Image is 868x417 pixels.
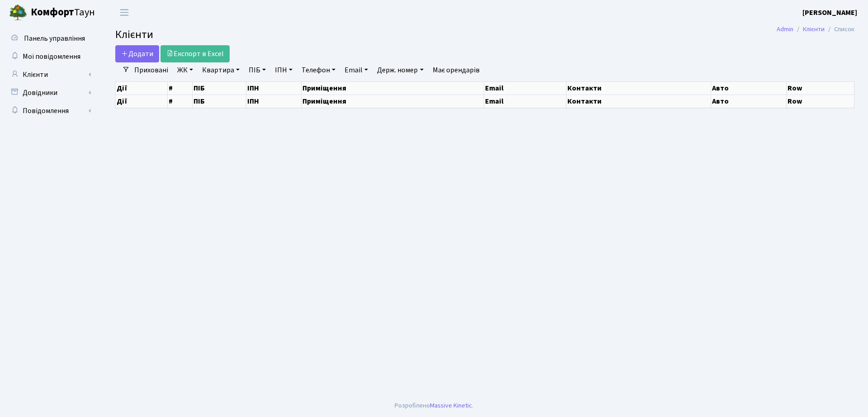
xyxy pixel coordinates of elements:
a: Телефон [298,62,339,78]
th: ПІБ [193,81,246,95]
span: Додати [121,49,153,59]
th: ПІБ [193,95,246,108]
a: Мої повідомлення [5,47,95,66]
button: Переключити навігацію [113,5,136,20]
a: Email [341,62,372,78]
th: Контакти [566,95,711,108]
th: Email [484,81,566,95]
th: Приміщення [302,81,484,95]
th: Email [484,95,566,108]
nav: breadcrumb [763,20,868,39]
a: Приховані [131,62,172,78]
b: Комфорт [31,5,74,19]
a: ПІБ [245,62,269,78]
th: Приміщення [302,95,484,108]
a: [PERSON_NAME] [802,7,857,18]
li: Список [825,24,854,34]
a: Квартира [198,62,243,78]
div: Розроблено . [395,401,473,411]
img: logo.png [9,4,27,22]
th: Row [786,95,854,108]
th: # [167,95,192,108]
a: Довідники [5,84,95,102]
th: ІПН [246,95,302,108]
a: ІПН [271,62,296,78]
span: Таун [31,5,95,20]
a: Має орендарів [429,62,483,78]
a: Massive Kinetic [430,401,472,410]
a: Держ. номер [373,62,427,78]
a: Admin [777,24,793,34]
a: Клієнти [803,24,825,34]
a: Експорт в Excel [160,45,230,62]
a: Панель управління [5,29,95,47]
a: Додати [115,45,159,62]
span: Мої повідомлення [23,52,80,62]
th: Дії [116,95,168,108]
span: Панель управління [24,33,85,43]
th: # [167,81,192,95]
a: Повідомлення [5,102,95,120]
th: Row [786,81,854,95]
th: Дії [116,81,168,95]
a: Клієнти [5,66,95,84]
th: ІПН [246,81,302,95]
th: Контакти [566,81,711,95]
a: ЖК [174,62,197,78]
th: Авто [711,95,786,108]
b: [PERSON_NAME] [802,8,857,18]
th: Авто [711,81,786,95]
span: Клієнти [115,27,153,43]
